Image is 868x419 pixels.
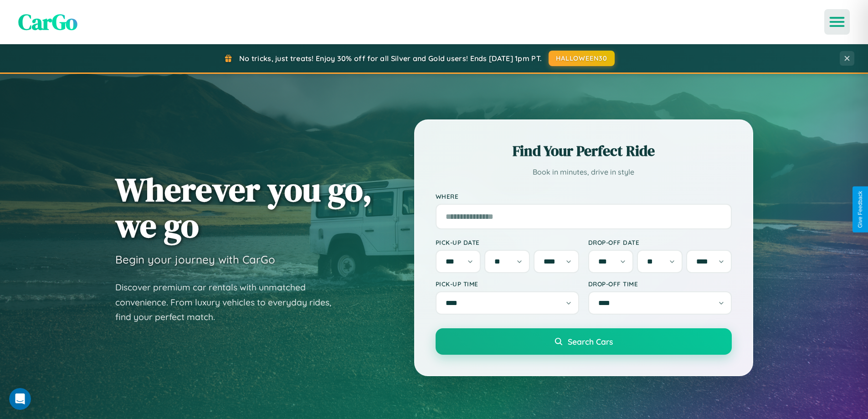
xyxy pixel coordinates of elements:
[115,171,372,243] h1: Wherever you go, we go
[18,7,77,37] span: CarGo
[436,166,732,179] p: Book in minutes, drive in style
[239,54,542,63] span: No tricks, just treats! Enjoy 30% off for all Silver and Gold users! Ends [DATE] 1pm PT.
[436,328,732,355] button: Search Cars
[436,280,579,288] label: Pick-up Time
[568,336,613,347] span: Search Cars
[588,238,732,246] label: Drop-off Date
[436,192,732,200] label: Where
[549,51,615,66] button: HALLOWEEN30
[115,253,275,266] h3: Begin your journey with CarGo
[9,388,31,410] iframe: Intercom live chat
[115,280,343,325] p: Discover premium car rentals with unmatched convenience. From luxury vehicles to everyday rides, ...
[824,9,850,35] button: Open menu
[588,280,732,288] label: Drop-off Time
[436,238,579,246] label: Pick-up Date
[436,141,732,161] h2: Find Your Perfect Ride
[857,191,863,228] div: Give Feedback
